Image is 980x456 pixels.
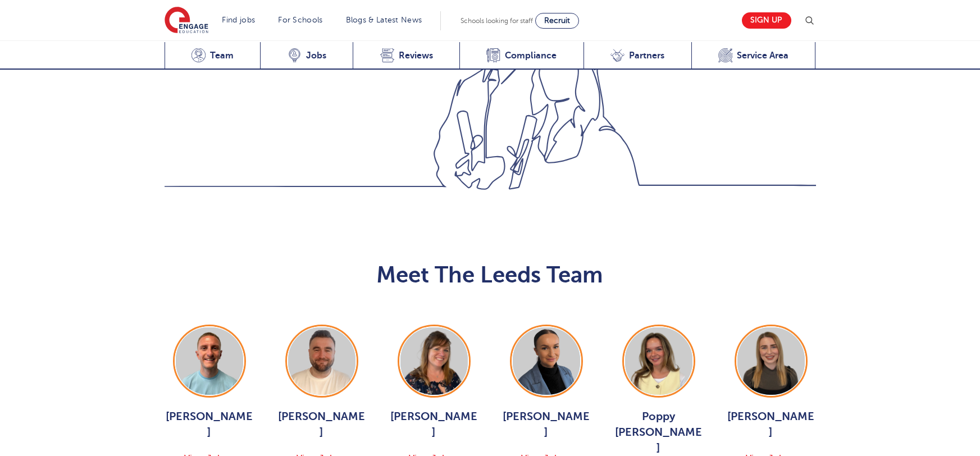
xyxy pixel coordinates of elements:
[389,409,479,440] span: [PERSON_NAME]
[629,50,664,61] span: Partners
[584,42,691,70] a: Partners
[614,409,704,456] span: Poppy [PERSON_NAME]
[459,42,584,70] a: Compliance
[165,262,816,289] h2: Meet The Leeds Team
[742,12,791,29] a: Sign up
[513,327,580,395] img: Holly Johnson
[165,42,261,70] a: Team
[165,409,254,440] span: [PERSON_NAME]
[535,13,579,29] a: Recruit
[691,42,816,70] a: Service Area
[737,50,788,61] span: Service Area
[399,50,433,61] span: Reviews
[625,327,692,395] img: Poppy Burnside
[306,50,326,61] span: Jobs
[260,42,353,70] a: Jobs
[502,409,591,440] span: [PERSON_NAME]
[737,327,805,395] img: Layla McCosker
[165,7,208,35] img: Engage Education
[400,327,468,395] img: Joanne Wright
[176,327,243,395] img: George Dignam
[222,16,256,24] a: Find jobs
[278,16,322,24] a: For Schools
[505,50,557,61] span: Compliance
[726,409,816,440] span: [PERSON_NAME]
[544,16,570,25] span: Recruit
[353,42,459,70] a: Reviews
[288,327,355,395] img: Chris Rushton
[346,16,422,24] a: Blogs & Latest News
[277,409,367,440] span: [PERSON_NAME]
[461,17,533,25] span: Schools looking for staff
[210,50,234,61] span: Team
